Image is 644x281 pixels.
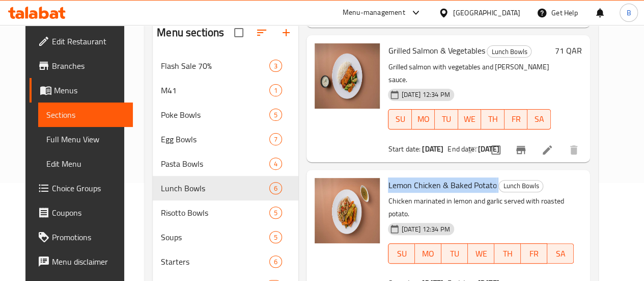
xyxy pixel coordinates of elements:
[458,109,482,130] button: WE
[270,135,282,144] span: 7
[270,208,282,218] span: 5
[52,182,125,194] span: Choice Groups
[527,109,551,130] button: SA
[161,182,269,194] span: Lunch Bowls
[270,233,282,242] span: 5
[521,243,547,264] button: FR
[30,29,133,54] a: Edit Restaurant
[161,158,269,170] span: Pasta Bowls
[270,86,282,95] span: 1
[498,180,543,192] div: Lunch Bowls
[249,20,274,45] span: Sort sections
[269,231,282,243] div: items
[468,243,494,264] button: WE
[393,246,411,261] span: SU
[494,243,521,264] button: TH
[525,246,543,261] span: FR
[228,22,249,43] span: Select all sections
[269,84,282,96] div: items
[153,78,298,103] div: M411
[153,225,298,249] div: Soups5
[509,138,533,162] button: Branch-specific-item
[46,109,125,121] span: Sections
[269,256,282,268] div: items
[487,45,531,58] div: Lunch Bowls
[388,43,485,58] span: Grilled Salmon & Vegetables
[388,61,550,86] p: Grilled salmon with vegetables and [PERSON_NAME] sauce.
[153,151,298,176] div: Pasta Bowls4
[153,249,298,274] div: Starters6
[499,180,543,192] span: Lunch Bowls
[269,133,282,145] div: items
[46,133,125,145] span: Full Menu View
[153,127,298,151] div: Egg Bowls7
[30,54,133,78] a: Branches
[153,200,298,225] div: Risotto Bowls5
[393,112,407,126] span: SU
[157,25,224,40] h2: Menu sections
[419,246,437,261] span: MO
[509,112,524,126] span: FR
[445,246,464,261] span: TU
[485,139,507,161] span: Select to update
[388,195,573,220] p: Chicken marinated in lemon and garlic served with roasted potato.
[161,207,269,219] span: Risotto Bowls
[269,182,282,194] div: items
[343,7,405,19] div: Menu-management
[388,243,415,264] button: SU
[52,35,125,47] span: Edit Restaurant
[270,159,282,169] span: 4
[52,207,125,219] span: Coupons
[505,109,528,130] button: FR
[38,127,133,151] a: Full Menu View
[388,142,421,156] span: Start date:
[388,177,496,193] span: Lemon Chicken & Baked Potato
[52,231,125,243] span: Promotions
[30,78,133,103] a: Menus
[269,60,282,72] div: items
[269,158,282,170] div: items
[161,84,269,96] span: M41
[161,231,269,243] span: Soups
[388,109,411,130] button: SU
[153,103,298,127] div: Poke Bowls5
[161,60,269,72] span: Flash Sale 70%
[153,176,298,200] div: Lunch Bowls6
[161,256,269,268] div: Starters
[481,109,505,130] button: TH
[153,54,298,78] div: Flash Sale 70%3
[412,109,435,130] button: MO
[422,142,443,156] b: [DATE]
[38,103,133,127] a: Sections
[447,142,476,156] span: End date:
[270,257,282,267] span: 6
[462,112,478,126] span: WE
[416,112,431,126] span: MO
[472,246,490,261] span: WE
[435,109,458,130] button: TU
[397,224,454,234] span: [DATE] 12:34 PM
[547,243,574,264] button: SA
[38,151,133,176] a: Edit Menu
[487,46,531,58] span: Lunch Bowls
[270,61,282,71] span: 3
[269,207,282,219] div: items
[30,200,133,225] a: Coupons
[397,90,454,99] span: [DATE] 12:34 PM
[270,110,282,120] span: 5
[30,225,133,249] a: Promotions
[485,112,500,126] span: TH
[555,43,582,58] h6: 71 QAR
[498,246,517,261] span: TH
[52,256,125,268] span: Menu disclaimer
[541,144,553,156] a: Edit menu item
[269,109,282,121] div: items
[161,133,269,145] span: Egg Bowls
[441,243,468,264] button: TU
[562,138,586,162] button: delete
